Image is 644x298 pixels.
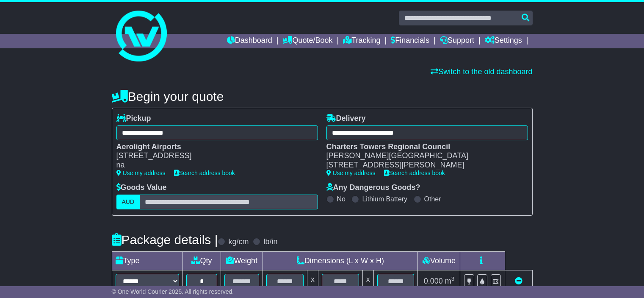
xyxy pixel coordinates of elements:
div: [STREET_ADDRESS][PERSON_NAME] [326,161,520,170]
a: Switch to the old dashboard [431,67,532,76]
a: Tracking [343,34,380,48]
a: Support [440,34,474,48]
div: Charters Towers Regional Council [326,142,520,152]
a: Financials [391,34,429,48]
label: Goods Value [116,183,167,192]
td: Weight [221,251,263,270]
span: m [445,277,455,285]
span: © One World Courier 2025. All rights reserved. [112,288,234,295]
td: Dimensions (L x W x H) [263,251,418,270]
h4: Begin your quote [112,89,533,103]
a: Dashboard [227,34,272,48]
span: 0.000 [424,277,443,285]
label: Lithium Battery [362,195,407,203]
label: Pickup [116,114,151,123]
div: Aerolight Airports [116,142,310,152]
div: [PERSON_NAME][GEOGRAPHIC_DATA] [326,151,520,161]
a: Use my address [116,170,166,176]
div: [STREET_ADDRESS] [116,151,310,161]
label: No [337,195,345,203]
a: Use my address [326,170,376,176]
td: x [362,270,373,292]
td: Volume [418,251,460,270]
td: Qty [182,251,221,270]
div: na [116,161,310,170]
label: AUD [116,195,140,209]
label: Any Dangerous Goods? [326,183,420,192]
a: Search address book [174,170,235,176]
h4: Package details | [112,233,218,247]
label: lb/in [263,237,277,247]
a: Settings [485,34,522,48]
label: Other [424,195,441,203]
label: Delivery [326,114,366,123]
a: Remove this item [515,277,522,285]
td: x [307,270,318,292]
label: kg/cm [228,237,249,247]
a: Search address book [384,170,445,176]
td: Type [112,251,182,270]
sup: 3 [451,276,455,282]
a: Quote/Book [282,34,332,48]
